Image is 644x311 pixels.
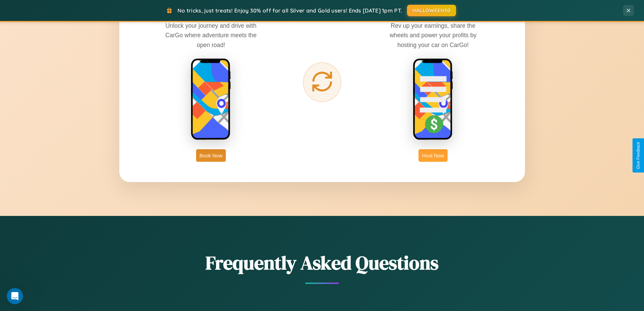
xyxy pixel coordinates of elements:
[196,149,226,162] button: Book Now
[160,21,262,49] p: Unlock your journey and drive with CarGo where adventure meets the open road!
[177,7,402,14] span: No tricks, just treats! Enjoy 30% off for all Silver and Gold users! Ends [DATE] 1pm PT.
[119,250,525,276] h2: Frequently Asked Questions
[7,288,23,304] iframe: Intercom live chat
[636,142,641,169] div: Give Feedback
[191,58,231,141] img: rent phone
[382,21,484,49] p: Rev up your earnings, share the wheels and power your profits by hosting your car on CarGo!
[407,5,456,16] button: HALLOWEEN30
[419,149,447,162] button: Host Now
[413,58,453,141] img: host phone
